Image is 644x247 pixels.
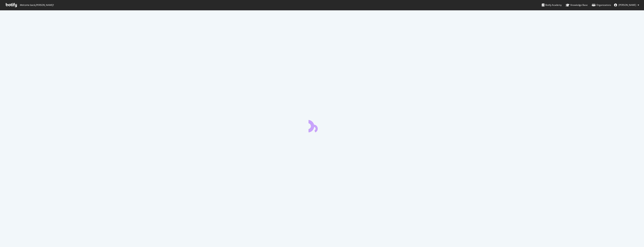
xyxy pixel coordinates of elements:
div: animation [309,119,335,132]
button: [PERSON_NAME] [611,2,642,8]
span: Steve Valenza [619,3,636,7]
span: Welcome back, [PERSON_NAME] ! [20,4,54,7]
div: Knowledge Base [566,3,588,7]
div: Organizations [592,3,611,7]
div: Botify Academy [542,3,562,7]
